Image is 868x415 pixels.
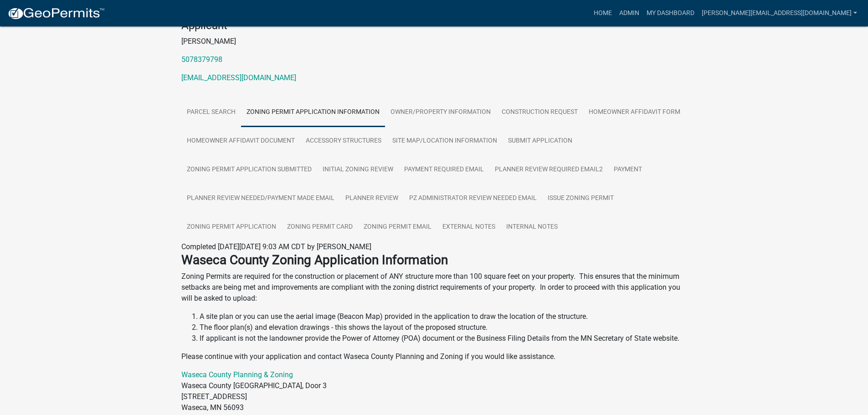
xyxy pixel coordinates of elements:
a: Parcel search [181,98,241,127]
a: Planner Review [340,184,404,213]
a: Site Map/Location Information [387,127,503,156]
a: Payment [608,155,647,184]
strong: Waseca County Zoning Application Information [181,252,448,267]
a: Waseca County Planning & Zoning [181,370,293,379]
a: Home [590,5,616,22]
a: Internal Notes [501,213,563,242]
a: Payment Required Email [399,155,489,184]
p: Zoning Permits are required for the construction or placement of ANY structure more than 100 squa... [181,271,687,304]
a: Submit Application [503,127,578,156]
li: A site plan or you can use the aerial image (Beacon Map) provided in the application to draw the ... [200,311,687,322]
a: Construction Request [496,98,583,127]
a: Owner/Property Information [385,98,496,127]
a: Zoning Permit Application Information [241,98,385,127]
a: Accessory Structures [300,127,387,156]
a: External Notes [437,213,501,242]
a: Zoning Permit Email [358,213,437,242]
a: Planner Review Required Email2 [489,155,608,184]
li: If applicant is not the landowner provide the Power of Attorney (POA) document or the Business Fi... [200,333,687,344]
a: Zoning Permit Application Submitted [181,155,317,184]
a: Planner Review Needed/Payment Made Email [181,184,340,213]
a: Homeowner Affidavit Document [181,127,300,156]
a: 5078379798 [181,55,222,64]
p: Please continue with your application and contact Waseca County Planning and Zoning if you would ... [181,351,687,362]
a: Initial Zoning Review [317,155,399,184]
a: Homeowner Affidavit Form [583,98,686,127]
a: [EMAIL_ADDRESS][DOMAIN_NAME] [181,73,296,82]
a: My Dashboard [643,5,698,22]
li: The floor plan(s) and elevation drawings - this shows the layout of the proposed structure. [200,322,687,333]
a: PZ Administrator Review Needed Email [404,184,542,213]
p: [PERSON_NAME] [181,36,687,47]
a: Zoning Permit Application [181,213,282,242]
a: [PERSON_NAME][EMAIL_ADDRESS][DOMAIN_NAME] [698,5,861,22]
span: Completed [DATE][DATE] 9:03 AM CDT by [PERSON_NAME] [181,242,371,251]
a: Issue Zoning Permit [542,184,619,213]
a: Zoning Permit Card [282,213,358,242]
a: Admin [616,5,643,22]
